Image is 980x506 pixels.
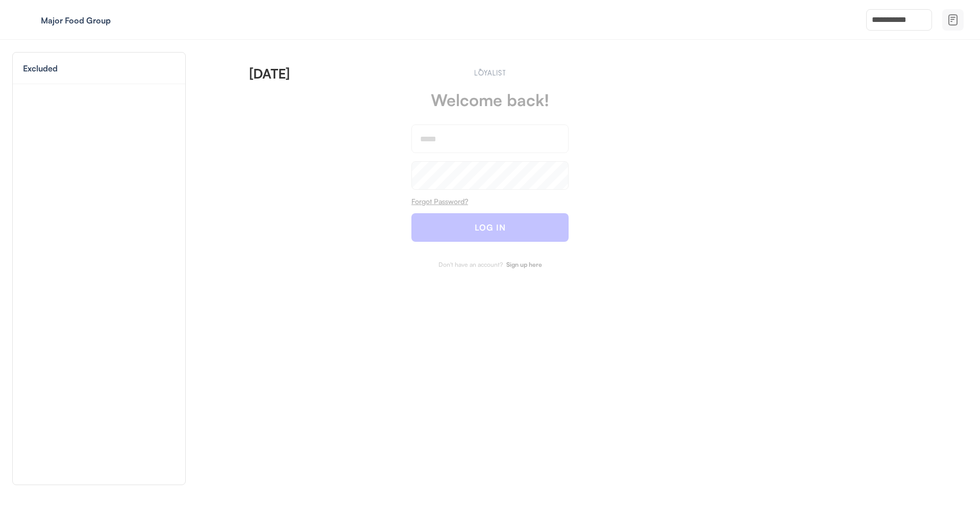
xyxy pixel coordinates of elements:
img: Main.svg [473,68,508,75]
u: Forgot Password? [411,197,468,206]
div: Don't have an account? [438,262,503,268]
button: LOG IN [411,213,569,242]
div: Welcome back! [431,92,549,108]
strong: Sign up here [506,261,542,268]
